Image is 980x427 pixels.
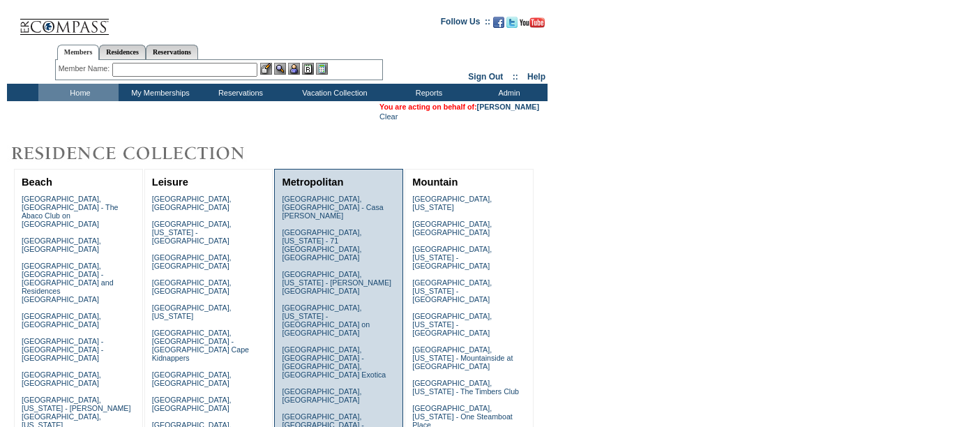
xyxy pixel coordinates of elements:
[412,195,492,211] a: [GEOGRAPHIC_DATA], [US_STATE]
[152,220,232,245] a: [GEOGRAPHIC_DATA], [US_STATE] - [GEOGRAPHIC_DATA]
[152,370,232,387] a: [GEOGRAPHIC_DATA], [GEOGRAPHIC_DATA]
[152,304,232,320] a: [GEOGRAPHIC_DATA], [US_STATE]
[302,63,314,75] img: Reservations
[152,195,232,211] a: [GEOGRAPHIC_DATA], [GEOGRAPHIC_DATA]
[441,15,490,32] td: Follow Us ::
[379,103,539,111] span: You are acting on behalf of:
[467,84,548,101] td: Admin
[282,387,361,404] a: [GEOGRAPHIC_DATA], [GEOGRAPHIC_DATA]
[22,177,52,188] a: Beach
[520,17,545,28] img: Subscribe to our YouTube Channel
[412,177,458,188] a: Mountain
[493,21,504,29] a: Become our fan on Facebook
[493,17,504,28] img: Become our fan on Facebook
[412,312,492,337] a: [GEOGRAPHIC_DATA], [US_STATE] - [GEOGRAPHIC_DATA]
[506,17,518,28] img: Follow us on Twitter
[316,63,328,75] img: b_calculator.gif
[282,228,361,262] a: [GEOGRAPHIC_DATA], [US_STATE] - 71 [GEOGRAPHIC_DATA], [GEOGRAPHIC_DATA]
[412,245,492,270] a: [GEOGRAPHIC_DATA], [US_STATE] - [GEOGRAPHIC_DATA]
[19,7,110,36] img: Compass Home
[38,84,119,101] td: Home
[412,345,513,370] a: [GEOGRAPHIC_DATA], [US_STATE] - Mountainside at [GEOGRAPHIC_DATA]
[119,84,199,101] td: My Memberships
[520,21,545,29] a: Subscribe to our YouTube Channel
[57,45,100,60] a: Members
[282,304,370,337] a: [GEOGRAPHIC_DATA], [US_STATE] - [GEOGRAPHIC_DATA] on [GEOGRAPHIC_DATA]
[412,278,492,304] a: [GEOGRAPHIC_DATA], [US_STATE] - [GEOGRAPHIC_DATA]
[22,195,119,228] a: [GEOGRAPHIC_DATA], [GEOGRAPHIC_DATA] - The Abaco Club on [GEOGRAPHIC_DATA]
[152,253,232,270] a: [GEOGRAPHIC_DATA], [GEOGRAPHIC_DATA]
[282,177,343,188] a: Metropolitan
[468,72,503,82] a: Sign Out
[152,396,232,412] a: [GEOGRAPHIC_DATA], [GEOGRAPHIC_DATA]
[260,63,272,75] img: b_edit.gif
[22,370,101,387] a: [GEOGRAPHIC_DATA], [GEOGRAPHIC_DATA]
[152,177,188,188] a: Leisure
[477,103,539,111] a: [PERSON_NAME]
[379,112,398,121] a: Clear
[412,379,519,396] a: [GEOGRAPHIC_DATA], [US_STATE] - The Timbers Club
[99,45,146,59] a: Residences
[282,345,386,379] a: [GEOGRAPHIC_DATA], [GEOGRAPHIC_DATA] - [GEOGRAPHIC_DATA], [GEOGRAPHIC_DATA] Exotica
[152,278,232,295] a: [GEOGRAPHIC_DATA], [GEOGRAPHIC_DATA]
[22,337,103,362] a: [GEOGRAPHIC_DATA] - [GEOGRAPHIC_DATA] - [GEOGRAPHIC_DATA]
[274,63,286,75] img: View
[387,84,467,101] td: Reports
[22,312,101,329] a: [GEOGRAPHIC_DATA], [GEOGRAPHIC_DATA]
[412,220,492,237] a: [GEOGRAPHIC_DATA], [GEOGRAPHIC_DATA]
[282,270,391,295] a: [GEOGRAPHIC_DATA], [US_STATE] - [PERSON_NAME][GEOGRAPHIC_DATA]
[288,63,300,75] img: Impersonate
[7,21,18,22] img: i.gif
[527,72,545,82] a: Help
[146,45,198,59] a: Reservations
[506,21,518,29] a: Follow us on Twitter
[7,140,279,167] img: Destinations by Exclusive Resorts
[59,63,112,75] div: Member Name:
[282,195,383,220] a: [GEOGRAPHIC_DATA], [GEOGRAPHIC_DATA] - Casa [PERSON_NAME]
[22,262,114,304] a: [GEOGRAPHIC_DATA], [GEOGRAPHIC_DATA] - [GEOGRAPHIC_DATA] and Residences [GEOGRAPHIC_DATA]
[279,84,387,101] td: Vacation Collection
[22,237,101,253] a: [GEOGRAPHIC_DATA], [GEOGRAPHIC_DATA]
[513,72,518,82] span: ::
[152,329,249,362] a: [GEOGRAPHIC_DATA], [GEOGRAPHIC_DATA] - [GEOGRAPHIC_DATA] Cape Kidnappers
[199,84,279,101] td: Reservations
